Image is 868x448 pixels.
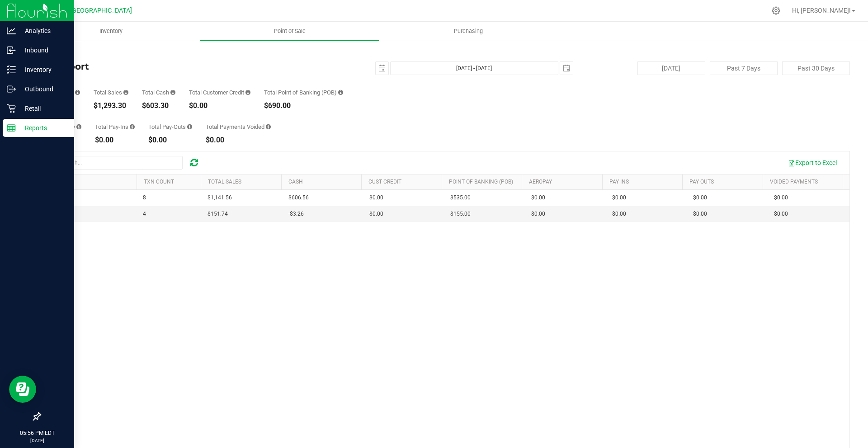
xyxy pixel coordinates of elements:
a: AeroPay [529,179,552,185]
p: Inbound [16,45,70,56]
div: $603.30 [142,102,175,109]
span: 4 [143,210,146,218]
span: Inventory [87,27,135,35]
inline-svg: Outbound [7,85,16,94]
span: $606.56 [288,193,309,202]
inline-svg: Reports [7,123,16,132]
span: 8 [143,193,146,202]
span: $0.00 [531,210,545,218]
i: Sum of all cash pay-outs removed from tills within the date range. [187,124,192,130]
a: Cust Credit [368,179,401,185]
div: $0.00 [95,137,135,144]
a: Pay Outs [689,179,714,185]
i: Sum of all successful, non-voided payment transaction amounts using account credit as the payment... [245,90,250,95]
span: -$3.26 [288,210,304,218]
div: Total Sales [94,90,128,95]
p: Retail [16,103,70,114]
span: $1,141.56 [208,193,232,202]
span: Point of Sale [262,27,318,35]
button: Past 30 Days [782,61,850,75]
i: Sum of all successful AeroPay payment transaction amounts for all purchases in the date range. Ex... [76,124,81,130]
span: $0.00 [612,193,626,202]
inline-svg: Analytics [7,26,16,35]
button: Past 7 Days [710,61,778,75]
a: Point of Sale [200,22,379,41]
span: $155.00 [450,210,471,218]
a: Inventory [22,22,200,41]
i: Sum of all voided payment transaction amounts (excluding tips and transaction fees) within the da... [266,124,271,130]
input: Search... [47,156,183,170]
span: select [560,62,573,75]
inline-svg: Retail [7,104,16,113]
div: $0.00 [206,137,271,144]
button: Export to Excel [782,155,843,170]
a: Voided Payments [770,179,818,185]
span: select [376,62,388,75]
div: Total Customer Credit [189,90,250,95]
span: $0.00 [612,210,626,218]
span: Hi, [PERSON_NAME]! [792,7,851,14]
span: Purchasing [442,27,495,35]
span: $0.00 [693,193,707,202]
span: $0.00 [774,210,788,218]
i: Sum of all cash pay-ins added to tills within the date range. [130,124,135,130]
a: Total Sales [208,179,241,185]
i: Sum of all successful, non-voided cash payment transaction amounts (excluding tips and transactio... [170,90,175,95]
span: $0.00 [774,193,788,202]
iframe: Resource center [9,376,36,403]
div: Total Pay-Outs [148,124,192,130]
div: $690.00 [264,102,343,109]
span: $0.00 [531,193,545,202]
p: Reports [16,123,70,133]
a: Cash [288,179,303,185]
span: $0.00 [693,210,707,218]
inline-svg: Inbound [7,46,16,55]
div: $0.00 [189,102,250,109]
span: $0.00 [369,210,383,218]
h4: Till Report [40,61,310,71]
div: $1,293.30 [94,102,128,109]
span: $0.00 [369,193,383,202]
div: Manage settings [770,6,782,15]
p: 05:56 PM EDT [4,429,70,437]
div: Total Pay-Ins [95,124,135,130]
span: GA2 - [GEOGRAPHIC_DATA] [52,7,132,14]
button: [DATE] [637,61,705,75]
p: Outbound [16,84,70,94]
div: $0.00 [148,137,192,144]
a: Point of Banking (POB) [449,179,513,185]
a: Pay Ins [609,179,629,185]
span: $151.74 [208,210,228,218]
p: Inventory [16,64,70,75]
div: Total Cash [142,90,175,95]
a: TXN Count [144,179,174,185]
span: $535.00 [450,193,471,202]
inline-svg: Inventory [7,65,16,74]
p: [DATE] [4,437,70,444]
i: Count of all successful payment transactions, possibly including voids, refunds, and cash-back fr... [75,90,80,95]
i: Sum of all successful, non-voided payment transaction amounts (excluding tips and transaction fee... [123,90,128,95]
div: Total Point of Banking (POB) [264,90,343,95]
i: Sum of the successful, non-voided point-of-banking payment transaction amounts, both via payment ... [338,90,343,95]
div: Total Payments Voided [206,124,271,130]
a: Purchasing [379,22,557,41]
p: Analytics [16,25,70,36]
